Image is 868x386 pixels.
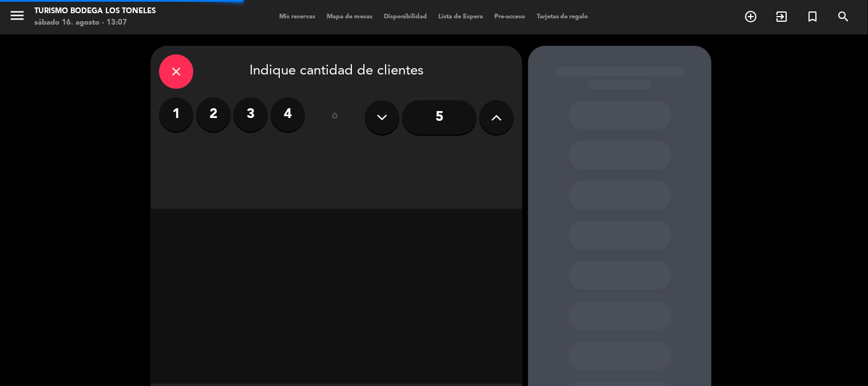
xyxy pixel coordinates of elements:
span: Mis reservas [274,14,321,20]
div: ó [316,97,354,137]
div: Turismo Bodega Los Toneles [34,6,156,17]
i: add_circle_outline [744,10,758,23]
span: Mapa de mesas [321,14,378,20]
label: 4 [271,97,305,132]
div: Indique cantidad de clientes [159,54,514,89]
label: 1 [159,97,193,132]
div: sábado 16. agosto - 13:07 [34,17,156,29]
span: Lista de Espera [433,14,489,20]
span: Pre-acceso [489,14,531,20]
i: close [169,65,183,78]
i: turned_in_not [806,10,820,23]
label: 2 [196,97,231,132]
span: Disponibilidad [378,14,433,20]
i: search [837,10,851,23]
i: menu [9,7,26,24]
label: 3 [233,97,268,132]
button: menu [9,7,26,28]
span: Tarjetas de regalo [531,14,594,20]
i: exit_to_app [775,10,789,23]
